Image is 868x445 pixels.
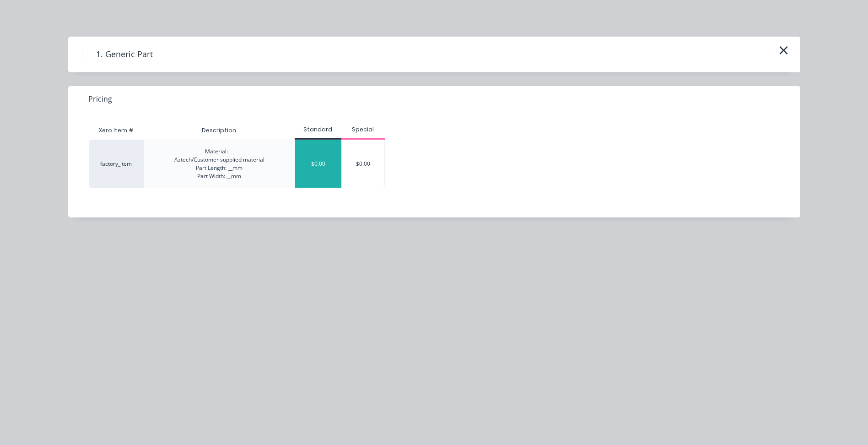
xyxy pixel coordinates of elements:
div: Special [341,125,385,134]
h4: 1. Generic Part [82,46,167,63]
div: Standard [295,125,341,134]
span: Pricing [88,93,112,104]
div: Description [194,119,243,142]
div: Xero Item # [89,121,144,140]
div: $0.00 [295,140,341,188]
div: factory_item [89,140,144,188]
div: Material: __ Aztech/Customer supplied material Part Length: __mm Part Width: __mm [174,147,264,180]
div: $0.00 [342,140,385,188]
